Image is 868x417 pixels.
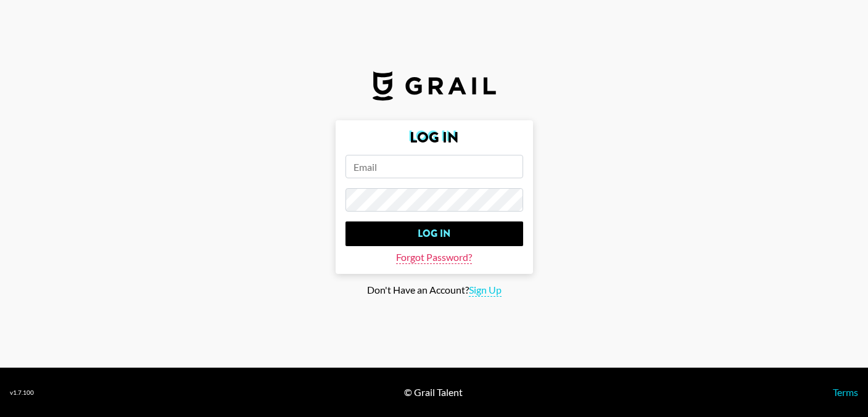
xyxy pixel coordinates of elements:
[469,284,502,297] span: Sign Up
[345,130,523,145] h2: Log In
[345,221,523,246] input: Log In
[833,386,858,398] a: Terms
[373,71,496,101] img: Grail Talent Logo
[396,251,472,264] span: Forgot Password?
[345,155,523,178] input: Email
[10,389,34,397] div: v 1.7.100
[10,284,858,297] div: Don't Have an Account?
[404,386,463,398] div: © Grail Talent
